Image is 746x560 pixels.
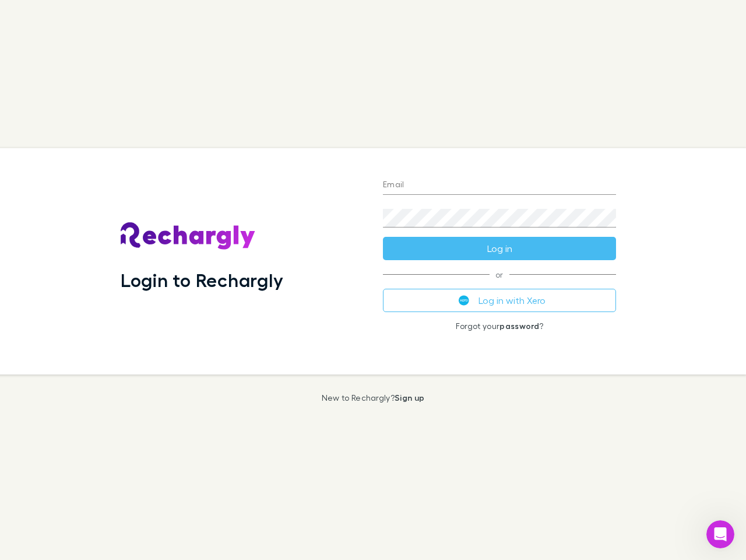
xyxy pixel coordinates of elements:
button: Log in [383,237,616,260]
h1: Login to Rechargly [121,269,283,291]
iframe: Intercom live chat [706,520,734,548]
p: Forgot your ? [383,321,616,331]
button: Log in with Xero [383,289,616,312]
a: Sign up [395,393,424,402]
a: password [499,321,539,331]
p: New to Rechargly? [322,393,425,402]
img: Rechargly's Logo [121,222,256,250]
img: Xero's logo [459,295,469,306]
